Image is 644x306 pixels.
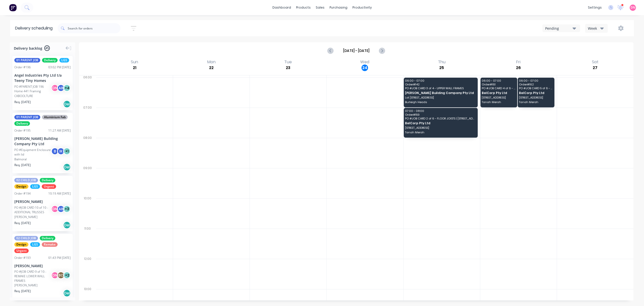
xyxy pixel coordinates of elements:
[48,65,71,70] div: 03:02 PM [DATE]
[350,4,374,11] div: productivity
[14,84,53,94] div: PO #PARENT JOB 196 Home 441 Framing
[14,121,30,126] span: Delivery
[63,205,71,213] div: + 3
[14,215,71,219] div: [PERSON_NAME]
[14,100,31,104] span: Req. [DATE]
[14,136,71,146] div: [PERSON_NAME] Building Company Pty Ltd
[40,178,55,182] span: Delivery
[14,263,71,268] div: [PERSON_NAME]
[405,83,475,86] span: Order # 142
[592,65,598,71] div: 27
[285,65,291,71] div: 23
[359,59,371,65] div: Wed
[14,205,53,215] div: PO #JOB CARD 10 of 10 - ADDITIONAL TRUSSES
[294,4,313,11] div: products
[129,59,140,65] div: Sun
[283,59,293,65] div: Tue
[588,26,602,31] div: Week
[482,83,515,86] span: Order # 161
[57,205,65,213] div: A B
[515,59,522,65] div: Fri
[30,184,40,189] span: LGS
[14,46,42,51] span: Delivery backlog
[51,271,59,279] div: D N
[79,165,96,195] div: 09:00
[42,115,68,119] span: Aluminium Fab
[51,147,59,155] div: B
[482,79,515,82] span: 06:00 - 07:00
[48,128,71,133] div: 11:27 AM [DATE]
[14,269,53,283] div: PO #JOB CARD 9 of 10 - REMAKE LOWER WALL FRAMES
[14,249,29,253] span: Urgent
[405,109,475,112] span: 07:00 - 08:00
[515,65,522,71] div: 26
[519,101,553,104] span: Tanah Merah
[59,58,69,63] span: LGS
[79,256,96,286] div: 12:00
[48,256,71,260] div: 01:43 PM [DATE]
[405,113,475,116] span: Order # 159
[519,96,553,99] span: [STREET_ADDRESS]
[14,178,38,182] span: 02 CHILD JOB
[313,4,327,11] div: sales
[14,65,31,70] div: Order # 196
[14,256,31,260] div: Order # 193
[79,135,96,165] div: 08:00
[63,289,71,297] div: Del
[131,65,138,71] div: 21
[590,59,600,65] div: Sat
[270,4,294,11] a: dashboard
[79,195,96,226] div: 10:00
[14,73,71,83] div: Angel Industries Pty Ltd t/a Teeny Tiny Homes
[585,4,604,11] div: settings
[519,87,553,90] span: PO # JOB CARD 5 of 6 - ROOF TRUSSES | [STREET_ADDRESS]
[57,271,65,279] div: B C
[63,163,71,171] div: Del
[631,5,635,10] span: DN
[51,205,59,213] div: D N
[42,184,56,189] span: Urgent
[14,191,31,196] div: Order # 194
[405,96,475,99] span: Lot [STREET_ADDRESS]
[405,91,475,95] span: [PERSON_NAME] Building Company Pty Ltd
[14,283,71,288] div: [PERSON_NAME]
[48,191,71,196] div: 10:19 AM [DATE]
[206,59,217,65] div: Mon
[519,83,553,86] span: Order # 162
[482,101,515,104] span: Tanah Merah
[14,157,71,162] div: Balmoral
[482,96,515,99] span: [STREET_ADDRESS]
[30,242,40,247] span: LGS
[79,226,96,256] div: 11:00
[63,100,71,108] div: Del
[208,65,215,71] div: 22
[542,24,580,32] button: Pending
[14,163,31,167] span: Req. [DATE]
[63,271,71,279] div: + 2
[436,59,447,65] div: Thu
[42,242,58,247] span: Remake
[14,242,28,247] span: Design
[519,91,553,95] span: BelCorp Pty Ltd
[405,101,475,104] span: Burleigh Heads
[482,87,515,90] span: PO # JOB CARD 4 of 6 - UPPER WALL FRAMES | [STREET_ADDRESS]
[68,23,120,33] input: Search for orders
[63,221,71,229] div: Del
[519,79,553,82] span: 06:00 - 07:00
[405,117,475,120] span: PO # JOB CARD 2 of 6 - FLOOR JOISTS | [STREET_ADDRESS]
[79,74,96,105] div: 06:00
[405,131,475,134] span: Tanah Merah
[79,105,96,135] div: 07:00
[44,45,50,51] span: 45
[57,84,65,92] div: A B
[42,58,58,63] span: Delivery
[10,20,58,36] div: Delivery scheduling
[482,91,515,95] span: BelCorp Pty Ltd
[405,121,475,125] span: BelCorp Pty Ltd
[79,286,96,301] div: 13:00
[405,126,475,129] span: [STREET_ADDRESS]
[14,184,28,189] span: Design
[405,87,475,90] span: PO # JOB CARD 3 of 4 - UPPER WALL FRAMES
[63,147,71,155] div: + 1
[14,58,40,63] span: 01 PARENT JOB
